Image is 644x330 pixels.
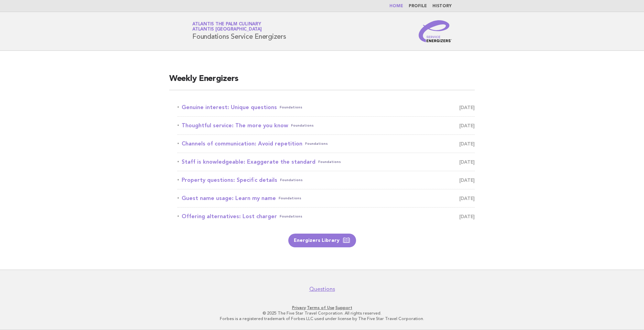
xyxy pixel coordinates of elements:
[178,139,475,149] a: Channels of communication: Avoid repetitionFoundations [DATE]
[178,157,475,167] a: Staff is knowledgeable: Exaggerate the standardFoundations [DATE]
[309,286,335,293] a: Questions
[111,305,533,310] p: · ·
[459,157,475,167] span: [DATE]
[335,305,352,310] a: Support
[280,175,303,185] span: Foundations
[178,212,475,221] a: Offering alternatives: Lost chargerFoundations [DATE]
[192,22,286,40] h1: Foundations Service Energizers
[279,193,301,203] span: Foundations
[409,4,427,8] a: Profile
[389,4,403,8] a: Home
[280,212,302,221] span: Foundations
[280,103,302,112] span: Foundations
[305,139,328,149] span: Foundations
[307,305,334,310] a: Terms of Use
[169,73,475,90] h2: Weekly Energizers
[419,20,452,42] img: Service Energizers
[459,193,475,203] span: [DATE]
[318,157,341,167] span: Foundations
[192,27,262,32] span: Atlantis [GEOGRAPHIC_DATA]
[178,175,475,185] a: Property questions: Specific detailsFoundations [DATE]
[459,139,475,149] span: [DATE]
[432,4,452,8] a: History
[292,305,306,310] a: Privacy
[288,234,356,247] a: Energizers Library
[459,175,475,185] span: [DATE]
[178,121,475,130] a: Thoughtful service: The more you knowFoundations [DATE]
[192,22,262,32] a: Atlantis The Palm CulinaryAtlantis [GEOGRAPHIC_DATA]
[111,310,533,316] p: © 2025 The Five Star Travel Corporation. All rights reserved.
[459,212,475,221] span: [DATE]
[459,121,475,130] span: [DATE]
[111,316,533,321] p: Forbes is a registered trademark of Forbes LLC used under license by The Five Star Travel Corpora...
[178,193,475,203] a: Guest name usage: Learn my nameFoundations [DATE]
[291,121,314,130] span: Foundations
[178,103,475,112] a: Genuine interest: Unique questionsFoundations [DATE]
[459,103,475,112] span: [DATE]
